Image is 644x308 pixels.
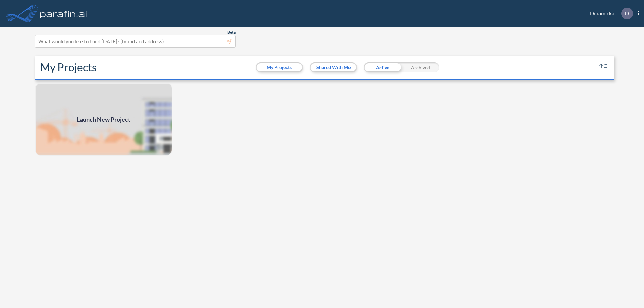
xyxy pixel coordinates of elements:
[598,62,609,73] button: sort
[40,61,97,74] h2: My Projects
[257,63,302,71] button: My Projects
[77,115,130,124] span: Launch New Project
[625,10,629,16] p: D
[35,83,172,156] a: Launch New Project
[364,62,401,72] div: Active
[401,62,439,72] div: Archived
[311,63,356,71] button: Shared With Me
[35,83,172,156] img: add
[39,7,88,20] img: logo
[580,8,639,19] div: Dinamicka
[227,29,236,35] span: Beta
